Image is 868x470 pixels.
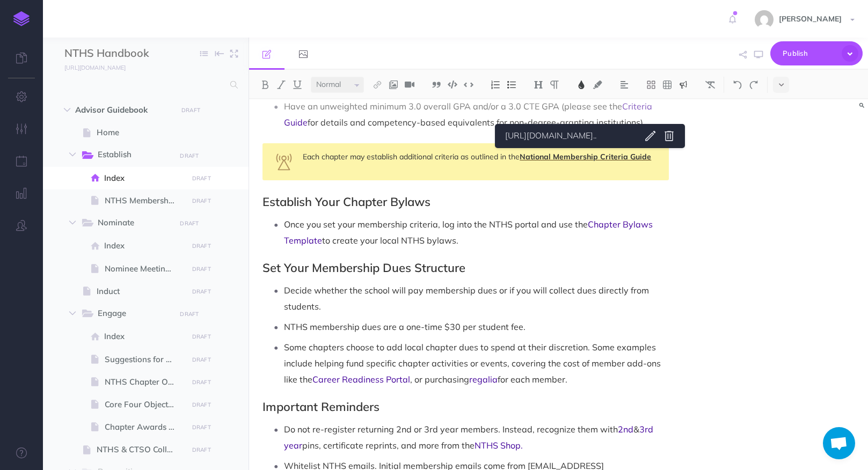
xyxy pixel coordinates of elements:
span: , or purchasing [410,374,469,385]
button: DRAFT [176,217,203,230]
span: Publish [783,45,836,62]
img: logo-mark.svg [13,11,30,26]
small: DRAFT [192,446,211,453]
img: Alignment dropdown menu button [619,80,629,89]
span: NTHS membership dues are a one-time $30 per student fee. [284,321,526,332]
a: [URL][DOMAIN_NAME] [43,62,136,72]
span: NTHS Chapter Officers [105,376,184,388]
img: Redo [749,80,758,89]
button: Publish [770,41,863,65]
span: pins, certificate reprints, and more from the [302,440,475,451]
input: Documentation Name [64,46,191,62]
span: Index [104,330,184,343]
button: DRAFT [188,444,215,456]
button: DRAFT [188,240,215,252]
span: Home [97,126,184,139]
span: . [521,440,523,451]
img: Ordered list button [491,80,500,89]
a: 2nd [618,424,633,435]
span: to create your local NTHS bylaws. [322,235,458,246]
img: Text background color button [593,80,602,89]
span: & [633,424,639,435]
span: Set Your Membership Dues Structure [262,260,465,275]
button: DRAFT [176,308,203,320]
button: DRAFT [176,150,203,162]
img: Inline code button [464,80,473,89]
small: DRAFT [192,401,211,408]
img: Undo [733,80,742,89]
a: NTHS Shop [475,440,521,451]
small: DRAFT [192,243,211,249]
span: Establish Your Chapter Bylaws [262,194,431,209]
span: Once you set your membership criteria, log into the NTHS portal and use the [284,219,588,230]
span: Some chapters choose to add local chapter dues to spend at their discretion. Some examples includ... [284,342,663,385]
span: Do not re-register returning 2nd or 3rd year members. Instead, recognize them with [284,424,618,435]
small: DRAFT [192,288,211,295]
button: DRAFT [188,331,215,343]
span: Nominee Meeting Guide [105,262,184,275]
span: Induct [97,285,184,298]
span: Each chapter may establish additional criteria as outlined in the [303,152,520,161]
a: Chapter Bylaws Template [284,219,655,246]
span: Establish [98,148,168,162]
button: DRAFT [188,172,215,185]
div: Open chat [823,427,855,459]
span: Advisor Guidebook [75,104,171,116]
small: DRAFT [192,197,211,204]
img: Create table button [662,80,672,89]
img: Bold button [260,80,270,89]
a: National Membership Criteria Guide [520,152,651,161]
span: Nominate [98,216,168,230]
img: Blockquote button [432,80,441,89]
img: Headings dropdown button [534,80,543,89]
input: Search [64,75,224,94]
img: Link button [373,80,382,89]
img: Clear styles button [705,80,715,89]
small: DRAFT [181,107,200,114]
small: DRAFT [180,152,199,159]
span: Engage [98,307,168,321]
a: Criteria Guide [284,101,654,128]
span: Career Readiness Portal [312,374,410,385]
span: regalia [469,374,498,385]
button: DRAFT [178,104,205,116]
img: Code block button [448,80,457,89]
small: DRAFT [192,175,211,182]
small: [URL][DOMAIN_NAME] [64,64,126,71]
button: DRAFT [188,354,215,366]
span: Important Reminders [262,399,380,414]
img: Unordered list button [507,80,516,89]
span: NTHS Membership Criteria [105,194,184,207]
img: Text color button [577,80,586,89]
img: Underline button [293,80,302,89]
span: Index [104,239,184,252]
span: Index [104,172,184,185]
small: DRAFT [180,311,199,318]
img: Callout dropdown menu button [679,80,688,89]
button: DRAFT [188,399,215,411]
button: DRAFT [188,285,215,298]
span: Have an unweighted minimum 3.0 overall GPA and/or a 3.0 CTE GPA (please see the [284,101,622,112]
span: Suggestions for having a Successful Chapter [105,353,184,366]
span: [PERSON_NAME] [774,14,847,24]
span: Chapter Awards Program [105,421,184,434]
button: DRAFT [188,376,215,388]
span: NTHS & CTSO Collaboration Guide [97,443,184,456]
span: Core Four Objectives [105,398,184,411]
small: DRAFT [192,333,211,340]
small: DRAFT [192,356,211,363]
small: DRAFT [192,379,211,386]
img: e15ca27c081d2886606c458bc858b488.jpg [755,10,774,29]
span: Decide whether the school will pay membership dues or if you will collect dues directly from stud... [284,285,651,312]
span: for details and competency-based equivalents for non-degree-granting institutions). [308,117,645,128]
small: DRAFT [180,220,199,227]
img: Add video button [405,80,414,89]
img: Italic button [276,80,286,89]
button: DRAFT [188,421,215,434]
small: DRAFT [192,266,211,273]
img: Add image button [389,80,398,89]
